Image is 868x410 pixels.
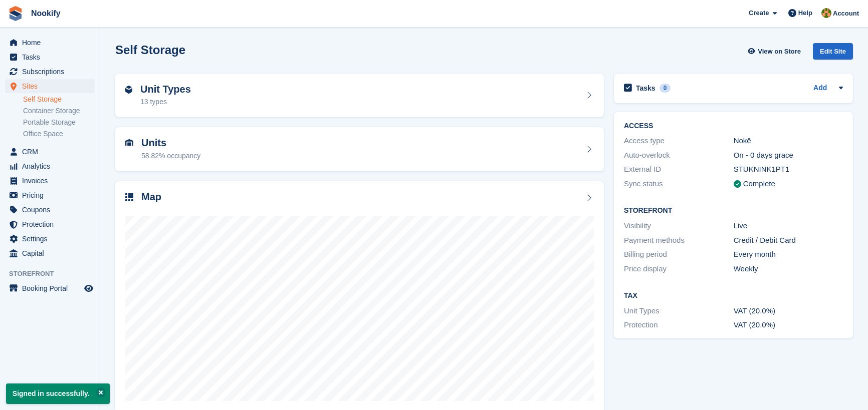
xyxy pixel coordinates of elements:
a: View on Store [746,43,805,60]
h2: Storefront [624,207,843,215]
img: unit-type-icn-2b2737a686de81e16bb02015468b77c625bbabd49415b5ef34ead5e3b44a266d.svg [125,86,132,94]
div: VAT (20.0%) [734,305,843,317]
img: map-icn-33ee37083ee616e46c38cad1a60f524a97daa1e2b2c8c0bc3eb3415660979fc1.svg [125,193,133,201]
div: Every month [734,249,843,260]
span: Create [749,8,769,18]
a: menu [5,145,95,159]
a: menu [5,246,95,260]
p: Signed in successfully. [6,383,110,404]
a: Nookify [27,5,65,22]
div: STUKNINK1PT1 [734,164,843,175]
div: Payment methods [624,235,734,246]
span: CRM [22,145,82,159]
a: menu [5,281,95,295]
h2: Units [141,137,200,149]
h2: ACCESS [624,122,843,130]
a: Portable Storage [23,118,95,127]
h2: Unit Types [140,84,191,95]
h2: Tasks [636,84,656,93]
span: Storefront [9,269,100,279]
span: Settings [22,232,82,246]
div: Visibility [624,220,734,232]
div: VAT (20.0%) [734,319,843,331]
a: Preview store [83,282,95,294]
a: Unit Types 13 types [115,74,604,118]
img: Tim [821,8,831,18]
img: stora-icon-8386f47178a22dfd0bd8f6a31ec36ba5ce8667c1dd55bd0f319d3a0aa187defe.svg [8,6,23,21]
div: Weekly [734,263,843,275]
a: menu [5,79,95,93]
span: Tasks [22,50,82,64]
div: Complete [743,178,775,190]
div: Edit Site [813,43,853,60]
div: Sync status [624,178,734,190]
img: unit-icn-7be61d7bf1b0ce9d3e12c5938cc71ed9869f7b940bace4675aadf7bd6d80202e.svg [125,139,133,146]
div: Nokē [734,135,843,147]
a: menu [5,50,95,64]
span: Home [22,36,82,50]
span: View on Store [758,47,801,57]
span: Coupons [22,203,82,217]
a: menu [5,36,95,50]
div: External ID [624,164,734,175]
a: menu [5,217,95,231]
span: Account [833,9,859,19]
h2: Map [141,191,161,203]
span: Sites [22,79,82,93]
div: Auto-overlock [624,150,734,161]
span: Capital [22,246,82,260]
span: Analytics [22,159,82,173]
a: Edit Site [813,43,853,64]
a: Office Space [23,129,95,139]
div: Price display [624,263,734,275]
div: Credit / Debit Card [734,235,843,246]
a: Units 58.82% occupancy [115,127,604,171]
a: Container Storage [23,106,95,116]
div: Billing period [624,249,734,260]
div: 13 types [140,97,191,107]
a: menu [5,65,95,79]
div: Unit Types [624,305,734,317]
a: menu [5,203,95,217]
span: Protection [22,217,82,231]
span: Help [798,8,812,18]
a: Add [813,83,827,94]
h2: Self Storage [115,43,185,57]
span: Invoices [22,174,82,188]
span: Pricing [22,188,82,202]
a: Self Storage [23,95,95,104]
span: Subscriptions [22,65,82,79]
a: menu [5,159,95,173]
div: Live [734,220,843,232]
div: 0 [660,84,671,93]
div: On - 0 days grace [734,150,843,161]
div: Protection [624,319,734,331]
span: Booking Portal [22,281,82,295]
div: Access type [624,135,734,147]
h2: Tax [624,292,843,300]
div: 58.82% occupancy [141,151,200,161]
a: menu [5,188,95,202]
a: menu [5,232,95,246]
a: menu [5,174,95,188]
